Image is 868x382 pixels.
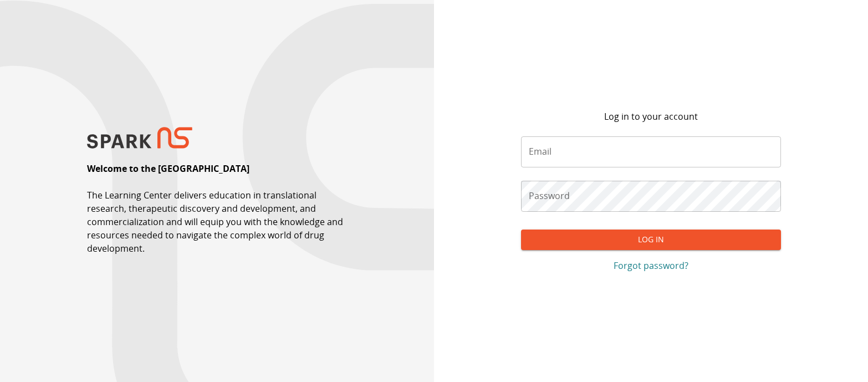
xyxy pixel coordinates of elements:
a: Forgot password? [521,259,782,272]
p: Welcome to the [GEOGRAPHIC_DATA] [87,162,249,175]
p: The Learning Center delivers education in translational research, therapeutic discovery and devel... [87,189,348,255]
img: SPARK NS [87,127,192,149]
p: Log in to your account [604,110,698,123]
button: Log In [521,230,782,250]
